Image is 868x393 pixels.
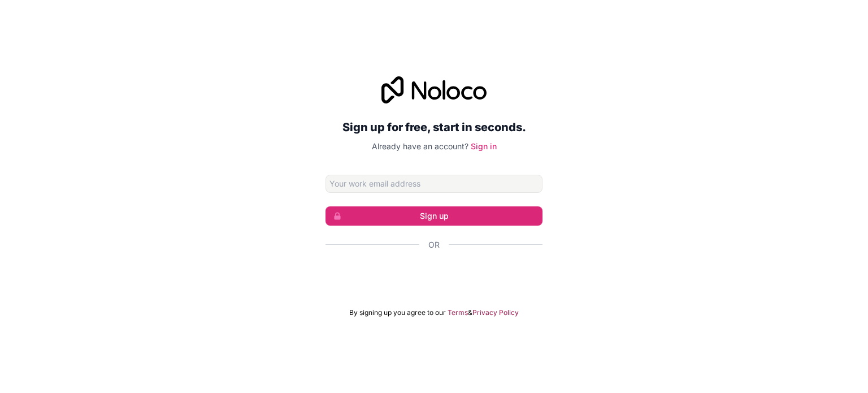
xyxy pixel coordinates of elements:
a: Sign in [471,141,497,151]
span: Or [428,239,440,251]
span: By signing up you agree to our [349,308,446,317]
button: Sign up [325,206,542,226]
iframe: Sign in with Google Button [320,263,548,288]
a: Privacy Policy [472,308,519,317]
input: Email address [325,175,542,193]
a: Terms [448,308,468,317]
span: & [468,308,472,317]
span: Already have an account? [372,141,468,151]
h2: Sign up for free, start in seconds. [325,117,542,137]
